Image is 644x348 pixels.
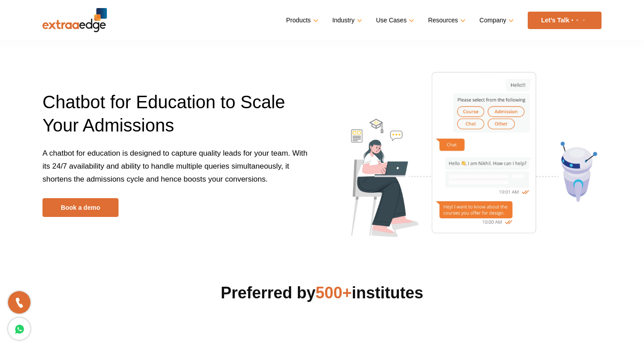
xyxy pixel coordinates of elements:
[42,149,308,183] span: A chatbot for education is designed to capture quality leads for your team. With its 24/7 availab...
[42,198,119,217] a: Book a demo
[42,92,285,135] span: Chatbot for Education to Scale Your Admissions
[428,14,464,27] a: Resources
[286,14,317,27] a: Products
[332,14,360,27] a: Industry
[376,14,412,27] a: Use Cases
[528,12,602,29] a: Let’s Talk
[42,282,602,304] h2: Preferred by institutes
[316,284,352,302] span: 500+
[479,14,512,27] a: Company
[347,69,602,238] img: chatbot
